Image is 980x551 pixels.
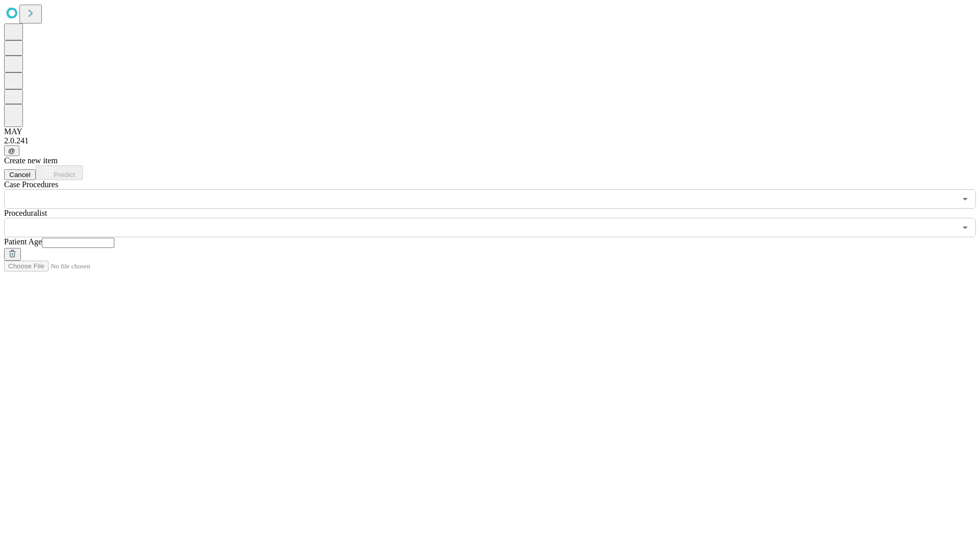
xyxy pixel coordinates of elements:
[4,237,42,246] span: Patient Age
[4,136,976,145] div: 2.0.241
[4,156,58,165] span: Create new item
[36,165,83,180] button: Predict
[4,169,36,180] button: Cancel
[8,147,15,155] span: @
[4,145,19,156] button: @
[9,171,31,179] span: Cancel
[4,209,47,217] span: Proceduralist
[958,192,972,206] button: Open
[958,220,972,235] button: Open
[4,180,58,189] span: Scheduled Procedure
[54,171,75,179] span: Predict
[4,127,976,136] div: MAY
